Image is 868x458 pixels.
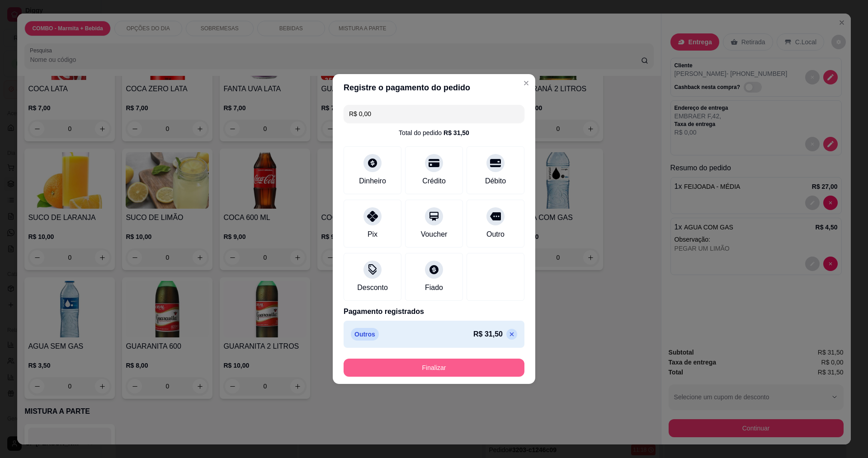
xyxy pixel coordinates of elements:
button: Close [519,76,533,90]
div: Total do pedido [399,128,469,137]
input: Ex.: hambúrguer de cordeiro [349,105,519,123]
p: R$ 31,50 [473,329,503,340]
p: Outros [351,328,379,341]
button: Finalizar [344,359,524,377]
header: Registre o pagamento do pedido [333,74,535,101]
div: Outro [486,229,505,240]
div: Débito [485,176,506,187]
div: R$ 31,50 [443,128,469,137]
div: Fiado [425,282,443,293]
div: Desconto [357,282,388,293]
div: Crédito [422,176,446,187]
div: Dinheiro [359,176,386,187]
div: Voucher [421,229,448,240]
p: Pagamento registrados [344,306,524,317]
div: Pix [368,229,377,240]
